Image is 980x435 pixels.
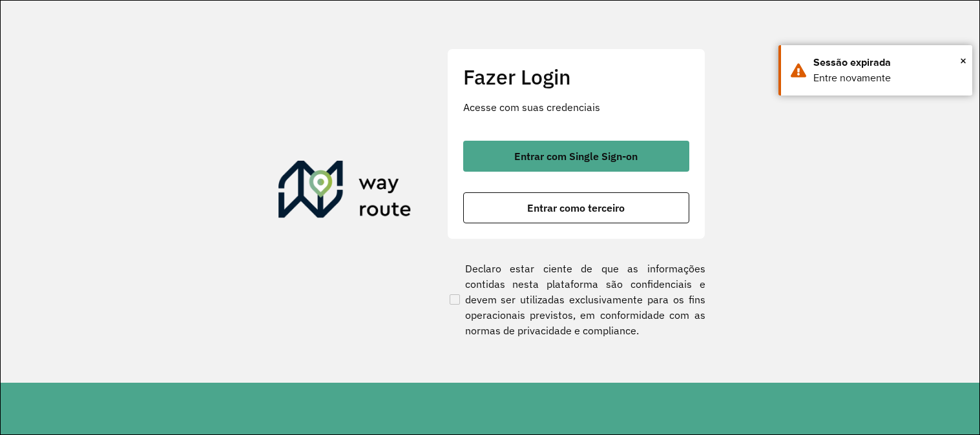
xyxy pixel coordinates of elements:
span: Entrar como terceiro [527,203,625,213]
button: Close [960,51,966,70]
span: × [960,51,966,70]
span: Entrar com Single Sign-on [514,151,638,161]
img: Roteirizador AmbevTech [278,161,412,223]
button: button [463,192,689,223]
h2: Fazer Login [463,65,689,89]
div: Sessão expirada [813,55,963,70]
button: button [463,141,689,172]
label: Declaro estar ciente de que as informações contidas nesta plataforma são confidenciais e devem se... [447,261,705,338]
div: Entre novamente [813,70,963,86]
p: Acesse com suas credenciais [463,99,689,115]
